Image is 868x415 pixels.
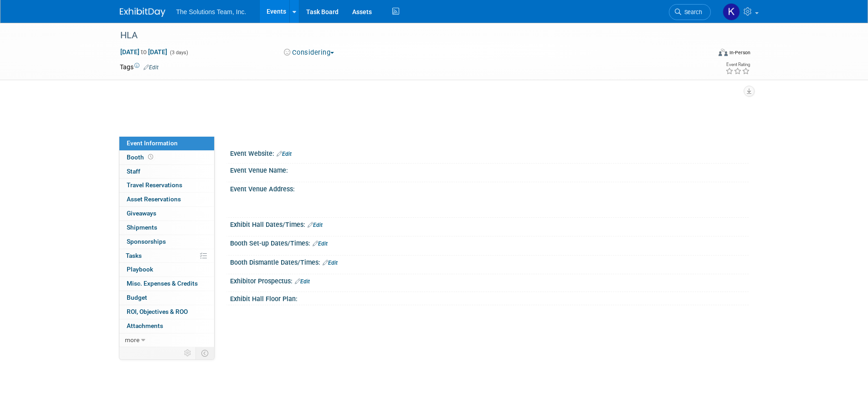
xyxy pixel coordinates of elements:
span: Staff [127,168,140,175]
span: Attachments [127,322,163,329]
div: Exhibitor Prospectus: [230,274,749,286]
img: Format-Inperson.png [719,49,728,56]
div: In-Person [729,49,750,56]
a: Shipments [119,221,214,235]
span: Travel Reservations [127,181,182,189]
a: Tasks [119,249,214,263]
a: Budget [119,291,214,305]
a: Event Information [119,137,214,150]
span: Booth not reserved yet [146,154,155,160]
a: ROI, Objectives & ROO [119,305,214,319]
span: Booth [127,154,155,161]
div: Event Website: [230,147,749,159]
a: Attachments [119,319,214,333]
span: Sponsorships [127,238,166,245]
div: Exhibit Hall Dates/Times: [230,218,749,230]
td: Toggle Event Tabs [195,347,214,359]
a: Edit [313,241,328,247]
span: Tasks [126,252,142,259]
a: Sponsorships [119,235,214,249]
span: Misc. Expenses & Credits [127,280,198,287]
a: more [119,333,214,347]
span: Event Information [127,139,178,147]
div: Event Format [657,47,751,61]
a: Booth [119,151,214,164]
div: Event Rating [725,62,750,67]
div: HLA [117,27,697,44]
span: Search [681,9,702,15]
a: Misc. Expenses & Credits [119,277,214,291]
button: Considering [281,48,338,57]
img: ExhibitDay [120,8,165,17]
a: Search [669,4,711,20]
span: Asset Reservations [127,195,181,203]
a: Asset Reservations [119,193,214,206]
div: Exhibit Hall Floor Plan: [230,292,749,304]
img: Kaelon Harris [723,3,740,20]
td: Personalize Event Tab Strip [180,347,196,359]
div: Booth Dismantle Dates/Times: [230,256,749,267]
div: Event Venue Name: [230,164,749,175]
a: Travel Reservations [119,179,214,192]
a: Edit [277,151,292,157]
a: Edit [295,278,310,285]
span: to [139,48,148,56]
a: Edit [308,222,323,228]
span: The Solutions Team, Inc. [176,8,247,15]
td: Tags [120,62,159,72]
span: ROI, Objectives & ROO [127,308,188,315]
a: Playbook [119,263,214,277]
span: Shipments [127,224,157,231]
a: Giveaways [119,207,214,220]
span: Giveaways [127,210,156,217]
span: [DATE] [DATE] [120,48,168,56]
a: Staff [119,165,214,179]
div: Event Venue Address: [230,182,749,194]
div: Booth Set-up Dates/Times: [230,236,749,248]
span: (3 days) [169,50,188,56]
a: Edit [144,64,159,71]
span: more [125,336,139,343]
span: Playbook [127,266,153,273]
a: Edit [323,260,338,266]
span: Budget [127,294,147,301]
